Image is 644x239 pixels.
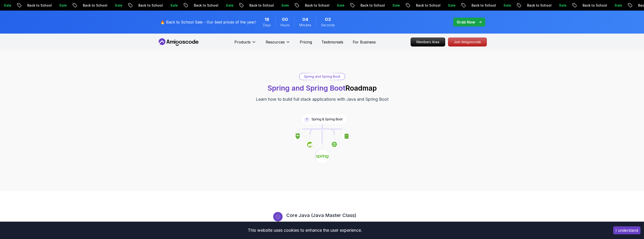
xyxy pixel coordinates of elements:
p: Back to School [190,3,222,8]
p: Back to School [23,3,55,8]
span: 4 Minutes [302,16,308,23]
p: Back to School [134,3,166,8]
p: Sale [111,3,126,8]
span: Spring and Spring Boot [268,84,345,92]
p: Join Amigoscode [448,38,487,46]
h1: Roadmap [268,84,377,92]
span: Hours [280,23,290,27]
p: Back to School [523,3,555,8]
p: Back to School [467,3,499,8]
span: Days [263,23,271,27]
p: Sale [222,3,237,8]
a: Members Area [411,38,445,46]
p: Resources [266,39,285,45]
a: Pricing [300,39,312,45]
div: Spring and Spring Boot [299,73,345,80]
p: 🔥 Back to School Sale - Our best prices of the year! [160,19,256,25]
span: 0 Hours [282,16,288,23]
span: 3 Seconds [325,16,331,23]
p: Back to School [412,3,444,8]
p: Sale [55,3,70,8]
p: Grab Now [457,19,475,25]
a: Testimonials [321,39,343,45]
p: Sale [166,3,181,8]
span: Seconds [321,23,335,27]
p: Sale [555,3,570,8]
p: Back to School [578,3,610,8]
h3: Core Java (Java Master Class) [286,212,473,219]
button: Products [234,39,256,49]
p: Sale [333,3,348,8]
p: Back to School [79,3,111,8]
div: This website uses cookies to enhance the user experience. [4,225,606,235]
button: Accept cookies [613,226,640,234]
p: Members Area [411,38,445,46]
a: For Business [353,39,376,45]
p: Sale [499,3,514,8]
a: Join Amigoscode [448,38,487,46]
p: Back to School [245,3,277,8]
p: Learn how to build full stack applications with Java and Spring Boot [256,96,388,103]
p: Products [234,39,251,45]
p: Sale [444,3,459,8]
p: Back to School [301,3,333,8]
button: Resources [266,39,290,49]
p: Sale [610,3,625,8]
p: Back to School [356,3,388,8]
p: Sale [277,3,292,8]
span: 18 Days [264,16,269,23]
p: Sale [388,3,403,8]
span: Minutes [299,23,311,27]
